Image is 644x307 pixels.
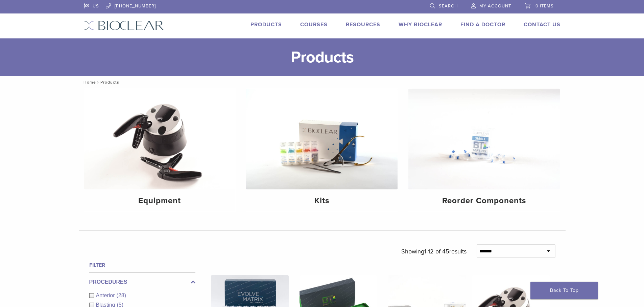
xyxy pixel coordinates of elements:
[90,195,230,207] h4: Equipment
[460,21,505,28] a: Find A Doctor
[89,278,195,286] label: Procedures
[424,248,449,255] span: 1-12 of 45
[96,293,117,298] span: Anterior
[300,21,328,28] a: Courses
[117,293,126,298] span: (28)
[246,89,398,189] img: Kits
[84,89,236,189] img: Equipment
[84,21,164,30] img: Bioclear
[252,195,392,207] h4: Kits
[530,282,598,299] a: Back To Top
[414,195,554,207] h4: Reorder Components
[251,21,282,28] a: Products
[84,89,236,211] a: Equipment
[79,76,566,88] nav: Products
[246,89,398,211] a: Kits
[81,80,96,85] a: Home
[439,3,458,9] span: Search
[408,89,560,189] img: Reorder Components
[524,21,560,28] a: Contact Us
[479,3,511,9] span: My Account
[346,21,380,28] a: Resources
[401,244,467,258] p: Showing results
[399,21,442,28] a: Why Bioclear
[535,3,554,9] span: 0 items
[89,261,195,269] h4: Filter
[408,89,560,211] a: Reorder Components
[96,81,100,84] span: /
